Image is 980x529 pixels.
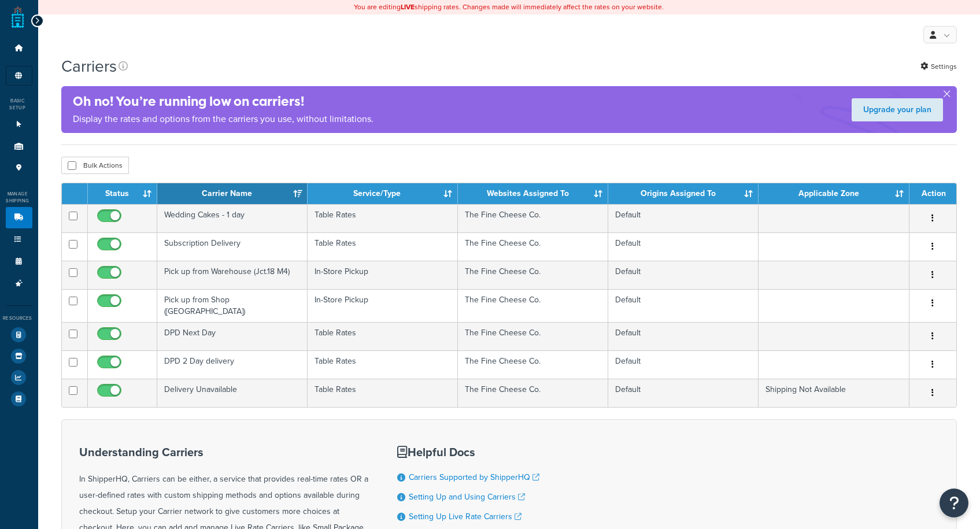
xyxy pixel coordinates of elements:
[61,55,117,77] h1: Carriers
[608,204,759,232] td: Default
[308,322,458,350] td: Table Rates
[397,446,548,458] h3: Helpful Docs
[6,251,32,272] li: Time Slots
[157,322,308,350] td: DPD Next Day
[409,510,522,523] a: Setting Up Live Rate Carriers
[759,183,909,204] th: Applicable Zone: activate to sort column ascending
[6,38,32,59] li: Dashboard
[458,379,608,407] td: The Fine Cheese Co.
[79,446,368,458] h3: Understanding Carriers
[6,367,32,388] li: Analytics
[157,183,308,204] th: Carrier Name: activate to sort column ascending
[608,350,759,379] td: Default
[409,491,525,503] a: Setting Up and Using Carriers
[157,204,308,232] td: Wedding Cakes - 1 day
[73,92,373,111] h4: Oh no! You’re running low on carriers!
[308,232,458,261] td: Table Rates
[308,289,458,322] td: In-Store Pickup
[909,183,956,204] th: Action
[458,289,608,322] td: The Fine Cheese Co.
[608,183,759,204] th: Origins Assigned To: activate to sort column ascending
[6,346,32,367] li: Marketplace
[73,111,373,127] p: Display the rates and options from the carriers you use, without limitations.
[458,204,608,232] td: The Fine Cheese Co.
[6,157,32,179] li: Pickup Locations
[6,136,32,157] li: Origins
[12,6,24,29] a: ShipperHQ Home
[608,379,759,407] td: Default
[157,232,308,261] td: Subscription Delivery
[608,322,759,350] td: Default
[458,232,608,261] td: The Fine Cheese Co.
[940,489,968,517] button: Open Resource Center
[608,289,759,322] td: Default
[157,350,308,379] td: DPD 2 Day delivery
[61,157,129,174] button: Bulk Actions
[157,261,308,289] td: Pick up from Warehouse (Jct.18 M4)
[88,183,157,204] th: Status: activate to sort column ascending
[6,273,32,294] li: Advanced Features
[852,98,943,121] a: Upgrade your plan
[308,183,458,204] th: Service/Type: activate to sort column ascending
[401,2,415,12] b: LIVE
[157,289,308,322] td: Pick up from Shop ([GEOGRAPHIC_DATA])
[6,324,32,345] li: Test Your Rates
[608,232,759,261] td: Default
[157,379,308,407] td: Delivery Unavailable
[759,379,909,407] td: Shipping Not Available
[458,261,608,289] td: The Fine Cheese Co.
[6,114,32,135] li: Websites
[6,389,32,409] li: Help Docs
[6,229,32,250] li: Shipping Rules
[409,471,539,483] a: Carriers Supported by ShipperHQ
[308,204,458,232] td: Table Rates
[458,350,608,379] td: The Fine Cheese Co.
[308,379,458,407] td: Table Rates
[920,58,957,75] a: Settings
[458,322,608,350] td: The Fine Cheese Co.
[308,261,458,289] td: In-Store Pickup
[608,261,759,289] td: Default
[308,350,458,379] td: Table Rates
[6,207,32,228] li: Carriers
[458,183,608,204] th: Websites Assigned To: activate to sort column ascending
